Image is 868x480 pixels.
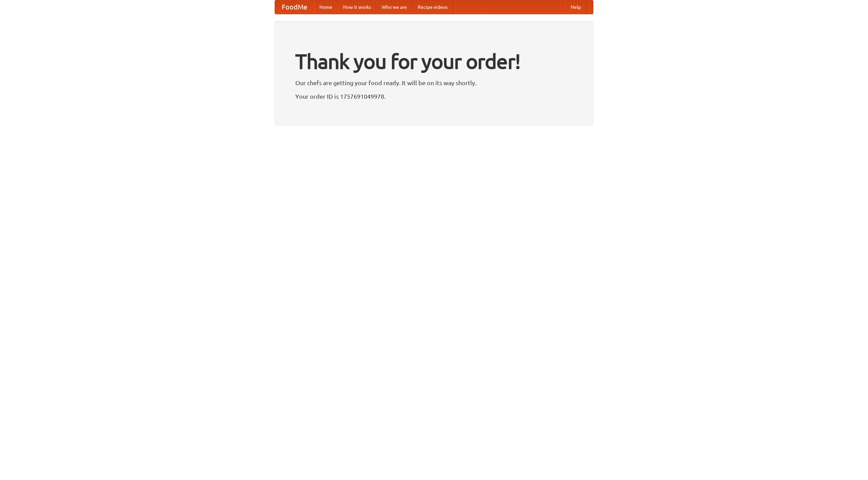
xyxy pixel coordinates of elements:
a: Home [314,0,338,14]
a: How it works [338,0,376,14]
a: Recipe videos [412,0,453,14]
p: Your order ID is 1757691049978. [295,91,573,101]
a: FoodMe [275,0,314,14]
h1: Thank you for your order! [295,45,573,78]
p: Our chefs are getting your food ready. It will be on its way shortly. [295,78,573,88]
a: Who we are [376,0,412,14]
a: Help [565,0,586,14]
